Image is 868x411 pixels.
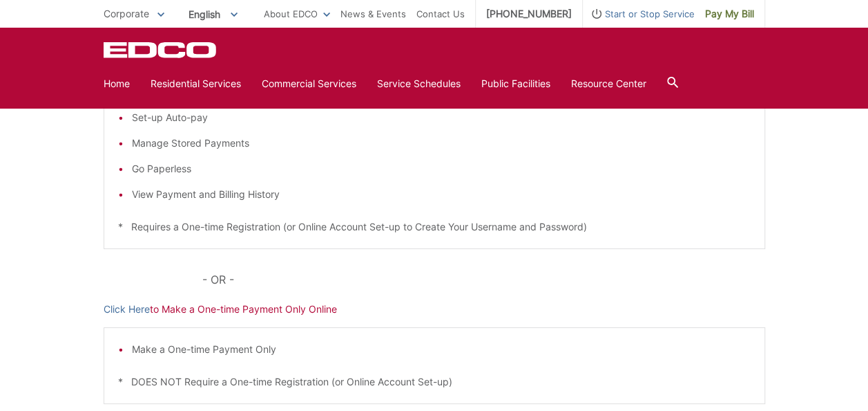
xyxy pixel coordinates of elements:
span: Corporate [104,8,149,19]
a: Click Here [104,302,150,317]
a: News & Events [340,6,406,21]
a: Service Schedules [377,76,461,91]
li: Manage Stored Payments [132,136,751,151]
li: Set-up Auto-pay [132,110,751,125]
a: Residential Services [151,76,241,91]
span: English [178,3,248,26]
p: * Requires a One-time Registration (or Online Account Set-up to Create Your Username and Password) [118,219,751,235]
p: * DOES NOT Require a One-time Registration (or Online Account Set-up) [118,374,751,390]
a: Commercial Services [262,76,356,91]
a: About EDCO [264,6,330,21]
a: EDCD logo. Return to the homepage. [104,42,218,58]
li: View Payment and Billing History [132,187,751,202]
a: Home [104,76,130,91]
a: Public Facilities [481,76,550,91]
p: to Make a One-time Payment Only Online [104,302,765,317]
p: - OR - [202,270,764,289]
li: Go Paperless [132,161,751,176]
span: Pay My Bill [705,6,754,21]
li: Make a One-time Payment Only [132,342,751,357]
a: Resource Center [571,76,646,91]
a: Contact Us [416,6,465,21]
